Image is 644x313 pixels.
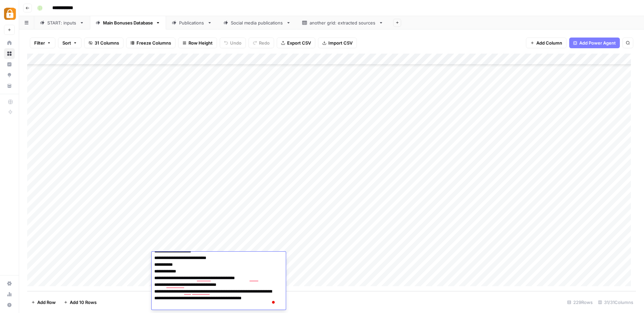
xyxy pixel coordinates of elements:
[220,38,246,48] button: Undo
[178,38,217,48] button: Row Height
[297,16,389,29] a: another grid: extracted sources
[47,19,77,26] div: START: inputs
[27,297,60,308] button: Add Row
[152,213,281,310] textarea: To enrich screen reader interactions, please activate Accessibility in Grammarly extension settings
[310,19,376,26] div: another grid: extracted sources
[595,297,636,308] div: 31/31 Columns
[60,297,101,308] button: Add 10 Rows
[277,38,315,48] button: Export CSV
[4,300,15,310] button: Help + Support
[4,48,15,59] a: Browse
[62,40,71,46] span: Sort
[4,80,15,91] a: Your Data
[526,38,567,48] button: Add Column
[579,40,616,46] span: Add Power Agent
[4,8,16,20] img: Adzz Logo
[4,289,15,300] a: Usage
[231,19,283,26] div: Social media publications
[126,38,175,48] button: Freeze Columns
[137,40,171,46] span: Freeze Columns
[58,38,82,48] button: Sort
[95,40,119,46] span: 31 Columns
[84,38,123,48] button: 31 Columns
[4,70,15,80] a: Opportunities
[37,299,56,306] span: Add Row
[536,40,562,46] span: Add Column
[4,59,15,70] a: Insights
[565,297,595,308] div: 229 Rows
[249,38,274,48] button: Redo
[90,16,166,29] a: Main Bonuses Database
[34,16,90,29] a: START: inputs
[4,5,15,22] button: Workspace: Adzz
[4,38,15,48] a: Home
[4,278,15,289] a: Settings
[287,40,311,46] span: Export CSV
[189,40,213,46] span: Row Height
[30,38,55,48] button: Filter
[70,299,97,306] span: Add 10 Rows
[259,40,270,46] span: Redo
[166,16,218,29] a: Publications
[569,38,620,48] button: Add Power Agent
[318,38,357,48] button: Import CSV
[179,19,205,26] div: Publications
[218,16,297,29] a: Social media publications
[230,40,241,46] span: Undo
[328,40,353,46] span: Import CSV
[34,40,45,46] span: Filter
[103,19,153,26] div: Main Bonuses Database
